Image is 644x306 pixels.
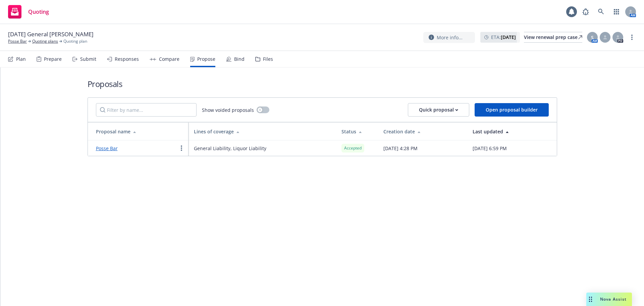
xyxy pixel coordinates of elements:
div: Status [341,128,373,135]
span: [DATE] 4:28 PM [383,145,418,152]
div: Proposal name [96,128,183,135]
div: Compare [159,56,179,62]
div: Last updated [473,128,551,135]
input: Filter by name... [96,103,197,117]
span: S [591,34,594,41]
h1: Proposals [88,78,557,89]
div: Propose [197,56,215,62]
div: Bind [234,56,245,62]
a: Quoting plans [32,38,58,44]
span: [DATE] 6:59 PM [473,145,507,152]
button: Open proposal builder [475,103,549,117]
div: Submit [80,56,96,62]
a: Search [594,5,608,18]
span: Nova Assist [600,296,627,302]
span: Show voided proposals [202,106,254,114]
span: ETA : [491,34,516,41]
div: Creation date [383,128,462,135]
button: More info... [423,32,475,43]
a: more [628,33,636,41]
div: Drag to move [586,293,595,306]
button: Quick proposal [408,103,469,117]
div: Files [263,56,273,62]
span: [DATE] General [PERSON_NAME] [8,30,94,38]
strong: [DATE] [501,34,516,40]
div: View renewal prep case [524,32,582,42]
button: Nova Assist [586,293,632,306]
div: Prepare [44,56,62,62]
div: Lines of coverage [194,128,331,135]
a: Quoting [5,2,52,21]
span: Quoting plan [63,38,87,44]
a: Report a Bug [579,5,592,18]
a: Posse Bar [96,145,118,151]
div: Responses [115,56,139,62]
div: Quick proposal [419,103,458,116]
a: more [177,144,185,152]
span: More info... [437,34,463,41]
span: Quoting [28,9,49,14]
span: Open proposal builder [486,106,538,113]
a: View renewal prep case [524,32,582,43]
span: General Liability, Liquor Liability [194,145,266,152]
a: Switch app [610,5,623,18]
span: Accepted [344,145,362,151]
div: Plan [16,56,26,62]
a: Posse Bar [8,38,27,44]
